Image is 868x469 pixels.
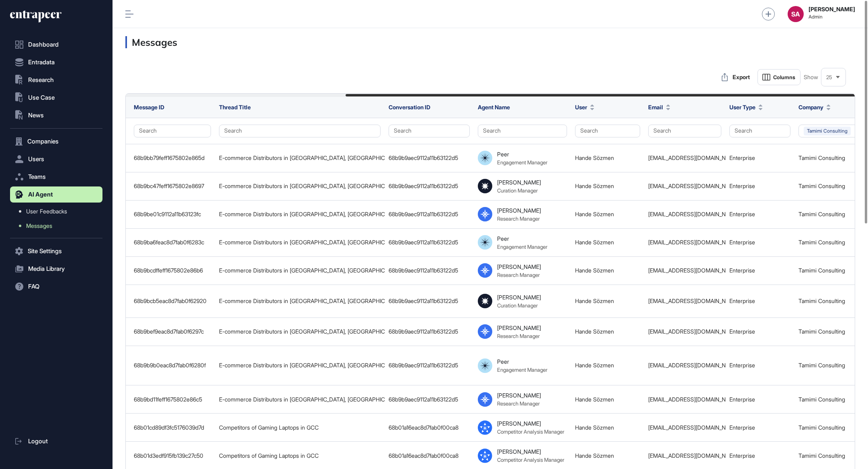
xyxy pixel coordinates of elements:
div: Peer [497,235,509,242]
div: Curation Manager [497,187,538,194]
div: Peer [497,358,509,365]
div: Enterprise [729,239,790,246]
div: [EMAIL_ADDRESS][DOMAIN_NAME] [648,211,721,217]
a: Tamimi Consulting [798,154,845,161]
div: 68b9bef9eac8d7fab0f6297c [134,328,211,335]
div: 68b01a16eac8d7fab0f00ca8 [389,424,470,431]
div: Engagement Manager [497,367,547,373]
div: 68b9b9aec9112a11b63122d5 [389,396,470,403]
div: E-commerce Distributors in [GEOGRAPHIC_DATA], [GEOGRAPHIC_DATA], [GEOGRAPHIC_DATA], [GEOGRAPHIC_D... [219,396,381,403]
span: Show [804,74,818,80]
div: Competitor Analysis Manager [497,457,564,463]
a: User Feedbacks [14,204,102,219]
button: Company [798,103,831,111]
a: Hande Sözmen [575,452,614,459]
div: Research Manager [497,333,540,339]
div: 68b9bcb5eac8d7fab0f62920 [134,298,211,304]
div: 68b9b9aec9112a11b63122d5 [389,183,470,189]
a: Hande Sözmen [575,211,614,217]
div: [PERSON_NAME] [497,263,541,270]
div: Competitors of Gaming Laptops in GCC [219,453,381,459]
span: Use Case [28,94,55,101]
button: Export [717,69,754,85]
div: 68b9b9aec9112a11b63122d5 [389,362,470,369]
span: User Type [729,103,755,111]
div: Research Manager [497,215,540,222]
div: Engagement Manager [497,159,547,166]
div: 68b9bcdffeff1675802e86b6 [134,267,211,274]
span: Companies [27,138,59,145]
div: Enterprise [729,211,790,217]
span: FAQ [28,283,39,290]
button: FAQ [10,279,102,295]
button: Site Settings [10,243,102,259]
a: Tamimi Consulting [798,297,845,304]
div: 68b9b9aec9112a11b63122d5 [389,267,470,274]
div: [EMAIL_ADDRESS][DOMAIN_NAME] [648,362,721,369]
button: Users [10,151,102,167]
button: User [575,103,594,111]
button: Companies [10,133,102,150]
div: Enterprise [729,424,790,431]
button: Email [648,103,670,111]
div: Enterprise [729,298,790,304]
a: Tamimi Consulting [798,362,845,369]
a: Tamimi Consulting [798,182,845,189]
div: [PERSON_NAME] [497,448,541,455]
span: Agent Name [478,104,510,111]
button: Teams [10,169,102,185]
div: 68b9be01c9112a11b63123fc [134,211,211,217]
a: Hande Sözmen [575,424,614,431]
div: Engagement Manager [497,244,547,250]
div: [EMAIL_ADDRESS][DOMAIN_NAME] [648,239,721,246]
span: Conversation ID [389,104,430,111]
div: 68b9b9aec9112a11b63122d5 [389,328,470,335]
span: Entradata [28,59,55,66]
div: 68b9ba6feac8d7fab0f6283c [134,239,211,246]
button: Media Library [10,261,102,277]
div: 68b9bb79feff1675802e865d [134,155,211,161]
div: 68b9bc47feff1675802e8697 [134,183,211,189]
div: E-commerce Distributors in [GEOGRAPHIC_DATA], [GEOGRAPHIC_DATA], [GEOGRAPHIC_DATA], [GEOGRAPHIC_D... [219,239,381,246]
a: Dashboard [10,37,102,53]
button: Use Case [10,90,102,106]
span: Company [798,103,823,111]
div: Enterprise [729,155,790,161]
div: Competitor Analysis Manager [497,428,564,435]
div: Enterprise [729,328,790,335]
div: 68b01a16eac8d7fab0f00ca8 [389,453,470,459]
div: E-commerce Distributors in [GEOGRAPHIC_DATA], [GEOGRAPHIC_DATA], [GEOGRAPHIC_DATA], [GEOGRAPHIC_D... [219,328,381,335]
span: Research [28,77,54,83]
span: 25 [826,74,832,80]
a: Hande Sözmen [575,362,614,369]
span: User [575,103,587,111]
div: E-commerce Distributors in [GEOGRAPHIC_DATA], [GEOGRAPHIC_DATA], [GEOGRAPHIC_DATA], [GEOGRAPHIC_D... [219,267,381,274]
span: Dashboard [28,41,59,48]
div: [EMAIL_ADDRESS][DOMAIN_NAME] [648,298,721,304]
div: 68b9b9b0eac8d7fab0f6280f [134,362,211,369]
button: News [10,107,102,123]
div: 68b01cd89df3fc5176039d7d [134,424,211,431]
div: [PERSON_NAME] [497,392,541,399]
a: Hande Sözmen [575,267,614,274]
a: Hande Sözmen [575,297,614,304]
div: [EMAIL_ADDRESS][DOMAIN_NAME] [648,183,721,189]
a: Tamimi Consulting [798,267,845,274]
button: Search [648,125,721,137]
div: Research Manager [497,272,540,278]
div: [EMAIL_ADDRESS][DOMAIN_NAME] [648,453,721,459]
button: Search [219,125,381,137]
button: Search [389,125,470,137]
a: Tamimi Consulting [798,328,845,335]
div: Research Manager [497,400,540,407]
div: E-commerce Distributors in [GEOGRAPHIC_DATA], [GEOGRAPHIC_DATA], [GEOGRAPHIC_DATA], [GEOGRAPHIC_D... [219,183,381,189]
a: Tamimi Consulting [798,211,845,217]
div: [PERSON_NAME] [497,179,541,186]
div: Curation Manager [497,302,538,309]
span: Teams [28,174,46,180]
div: [EMAIL_ADDRESS][DOMAIN_NAME] [648,424,721,431]
div: SA [788,6,804,22]
div: 68b9bd11feff1675802e86c5 [134,396,211,403]
button: AI Agent [10,186,102,203]
a: Tamimi Consulting [798,396,845,403]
